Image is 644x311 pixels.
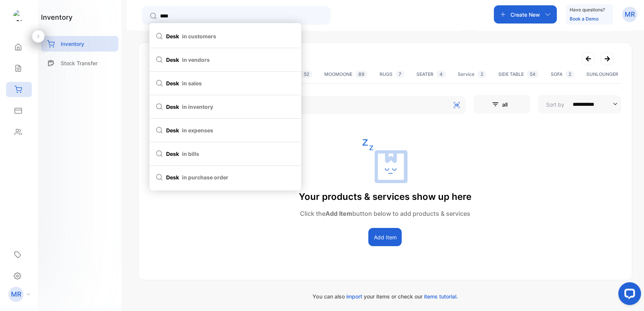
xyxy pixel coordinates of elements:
[424,293,457,300] span: items tutorial.
[551,71,574,78] div: SOFA
[570,6,605,14] p: Have questions?
[182,79,202,87] span: in sales
[622,5,637,24] button: MR
[182,32,216,40] span: in customers
[11,289,21,299] p: MR
[182,103,213,111] span: in inventory
[565,71,574,78] span: 2
[538,95,621,113] button: Sort by
[570,16,598,22] a: Book a Demo
[498,71,539,78] div: SIDE TABLE
[41,55,118,71] a: Stock Transfer
[41,36,118,52] a: Inventory
[156,32,295,40] span: desk
[527,71,539,78] span: 54
[325,210,352,217] span: Add Item
[586,71,630,78] div: SUNLOUNGER
[299,190,471,204] p: Your products & services show up here
[156,173,295,181] span: desk
[61,40,84,48] p: Inventory
[156,56,295,64] span: desk
[625,9,635,19] p: MR
[494,5,557,24] button: Create New
[362,138,408,184] img: empty state
[478,71,486,78] span: 2
[41,12,72,22] h1: inventory
[13,10,25,21] img: logo
[156,103,295,111] span: desk
[416,71,446,78] div: SEATER
[182,126,213,134] span: in expenses
[458,71,486,78] div: Service
[301,71,312,78] span: 52
[299,209,471,218] p: Click the button below to add products & services
[156,79,295,87] span: desk
[61,59,97,67] p: Stock Transfer
[182,56,210,64] span: in vendors
[546,101,564,108] p: Sort by
[156,126,295,134] span: desk
[138,292,632,300] p: You can also your items or check our
[437,71,446,78] span: 4
[355,71,368,78] span: 89
[396,71,404,78] span: 7
[182,150,199,158] span: in bills
[368,228,402,246] button: Add Item
[182,173,228,181] span: in purchase order
[346,293,362,300] span: import
[612,279,644,311] iframe: LiveChat chat widget
[380,71,404,78] div: RUGS
[156,150,295,158] span: desk
[510,11,540,19] p: Create New
[324,71,368,78] div: MOOMOONE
